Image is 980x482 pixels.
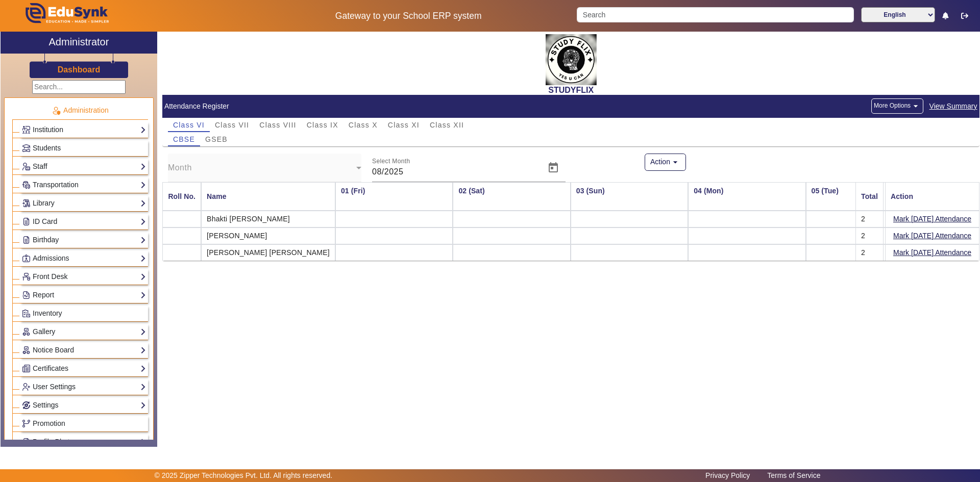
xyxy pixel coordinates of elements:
[571,182,688,211] th: 03 (Sun)
[762,469,825,482] a: Terms of Service
[541,156,566,180] button: Open calendar
[911,101,921,111] mat-icon: arrow_drop_down
[388,121,420,129] span: Class XI
[22,420,30,427] img: Branchoperations.png
[22,310,30,317] img: Inventory.png
[349,121,378,129] span: Class X
[33,144,61,152] span: Students
[173,136,195,143] span: CBSE
[251,11,566,21] h5: Gateway to your School ERP system
[1,32,157,54] a: Administrator
[806,182,923,211] th: 05 (Tue)
[688,182,805,211] th: 04 (Mon)
[22,308,146,319] a: Inventory
[49,36,109,48] h2: Administrator
[430,121,464,129] span: Class XII
[259,121,296,129] span: Class VIII
[929,100,978,112] span: View Summary
[22,144,30,152] img: Students.png
[201,182,335,211] mat-header-cell: Name
[215,121,249,129] span: Class VII
[155,470,333,481] p: © 2025 Zipper Technologies Pvt. Ltd. All rights reserved.
[892,246,972,259] button: Mark [DATE] Attendance
[52,106,61,115] img: Administration.png
[22,142,146,154] a: Students
[12,105,148,116] p: Administration
[173,121,205,129] span: Class VI
[201,244,335,261] mat-cell: [PERSON_NAME] [PERSON_NAME]
[162,95,979,118] mat-card-header: Attendance Register
[855,211,884,227] mat-cell: 2
[335,182,453,211] th: 01 (Fri)
[33,419,65,427] span: Promotion
[162,182,201,211] mat-header-cell: Roll No.
[885,182,979,211] mat-header-cell: Action
[645,154,687,171] button: Action
[205,136,228,143] span: GSEB
[307,121,338,129] span: Class IX
[58,65,101,74] h3: Dashboard
[57,64,101,75] a: Dashboard
[22,418,146,429] a: Promotion
[892,230,972,242] button: Mark [DATE] Attendance
[372,158,410,165] mat-label: Select Month
[855,244,884,261] mat-cell: 2
[855,182,884,211] mat-header-cell: Total
[670,157,680,167] mat-icon: arrow_drop_down
[546,34,597,85] img: 71dce94a-bed6-4ff3-a9ed-96170f5a9cb7
[201,227,335,244] mat-cell: [PERSON_NAME]
[871,98,923,114] button: More Options
[33,309,62,317] span: Inventory
[855,227,884,244] mat-cell: 2
[577,7,853,22] input: Search
[700,469,755,482] a: Privacy Policy
[32,80,126,94] input: Search...
[453,182,570,211] th: 02 (Sat)
[162,85,979,95] h2: STUDYFLIX
[892,213,972,225] button: Mark [DATE] Attendance
[201,211,335,227] mat-cell: Bhakti [PERSON_NAME]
